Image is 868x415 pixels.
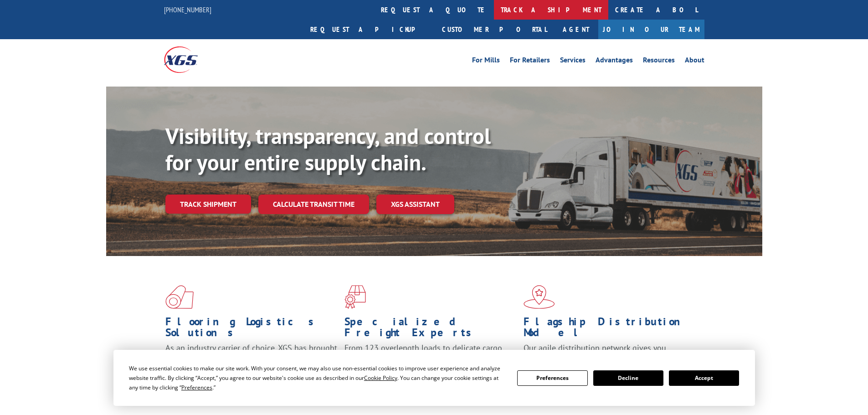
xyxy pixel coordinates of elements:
span: Preferences [181,384,212,391]
img: xgs-icon-flagship-distribution-model-red [524,285,555,309]
a: Advantages [596,56,633,67]
a: For Retailers [510,56,550,67]
a: [PHONE_NUMBER] [164,5,211,14]
a: Calculate transit time [258,195,369,214]
b: Visibility, transparency, and control for your entire supply chain. [165,122,491,176]
a: Agent [554,20,598,39]
a: Join Our Team [598,20,704,39]
a: Services [560,56,586,67]
p: From 123 overlength loads to delicate cargo, our experienced staff knows the best way to move you... [344,343,517,383]
a: Request a pickup [303,20,435,39]
a: For Mills [472,56,500,67]
h1: Specialized Freight Experts [344,316,517,343]
a: XGS ASSISTANT [376,195,454,214]
div: We use essential cookies to make our site work. With your consent, we may also use non-essential ... [129,364,506,392]
a: Track shipment [165,195,251,214]
img: xgs-icon-focused-on-flooring-red [344,285,366,309]
a: Customer Portal [435,20,554,39]
h1: Flooring Logistics Solutions [165,316,338,343]
a: Resources [643,56,675,67]
span: As an industry carrier of choice, XGS has brought innovation and dedication to flooring logistics... [165,343,337,375]
span: Cookie Policy [364,374,397,382]
button: Decline [593,370,663,386]
a: About [685,56,704,67]
h1: Flagship Distribution Model [524,316,696,343]
button: Preferences [517,370,587,386]
span: Our agile distribution network gives you nationwide inventory management on demand. [524,343,691,364]
img: xgs-icon-total-supply-chain-intelligence-red [165,285,194,309]
div: Cookie Consent Prompt [113,350,755,406]
button: Accept [669,370,739,386]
